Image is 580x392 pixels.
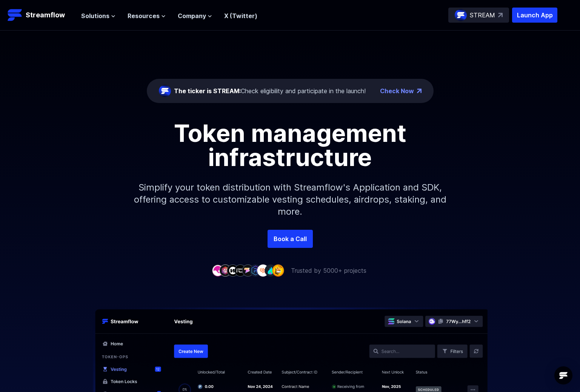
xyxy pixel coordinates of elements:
[448,8,509,23] a: STREAM
[265,264,277,276] img: company-8
[174,86,366,95] div: Check eligibility and participate in the launch!
[8,8,23,23] img: Streamflow Logo
[120,121,460,169] h1: Token management infrastructure
[8,8,74,23] a: Streamflow
[470,11,495,20] p: STREAM
[81,11,115,20] button: Solutions
[224,12,257,20] a: X (Twitter)
[291,266,366,275] p: Trusted by 5000+ projects
[268,230,313,248] a: Book a Call
[159,85,171,97] img: streamflow-logo-circle.png
[257,264,269,276] img: company-7
[219,264,231,276] img: company-2
[512,8,557,23] button: Launch App
[128,11,160,20] span: Resources
[81,11,109,20] span: Solutions
[249,264,262,276] img: company-6
[227,264,239,276] img: company-3
[380,86,414,95] a: Check Now
[417,89,422,93] img: top-right-arrow.png
[498,13,503,17] img: top-right-arrow.svg
[178,11,206,20] span: Company
[234,264,246,276] img: company-4
[455,9,467,21] img: streamflow-logo-circle.png
[128,11,166,20] button: Resources
[272,264,284,276] img: company-9
[128,169,452,230] p: Simplify your token distribution with Streamflow's Application and SDK, offering access to custom...
[212,264,224,276] img: company-1
[174,87,241,95] span: The ticker is STREAM:
[242,264,254,276] img: company-5
[178,11,212,20] button: Company
[26,10,65,20] p: Streamflow
[554,366,572,384] div: Open Intercom Messenger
